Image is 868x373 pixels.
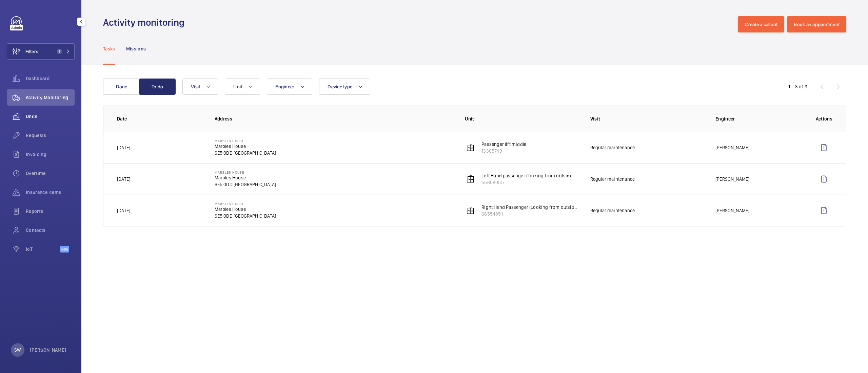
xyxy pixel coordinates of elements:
[191,84,200,89] span: Visit
[215,143,276,150] p: Marbles House
[215,202,276,206] p: Marbles House
[126,45,146,52] p: Missions
[465,115,579,122] p: Unit
[481,179,579,186] p: 55608055
[328,84,352,89] span: Device type
[103,45,115,52] p: Tasks
[319,79,370,95] button: Device type
[715,115,805,122] p: Engineer
[60,246,69,253] span: Beta
[715,144,749,151] p: [PERSON_NAME]
[816,115,832,122] p: Actions
[467,175,475,183] img: elevator.svg
[215,115,454,122] p: Address
[215,170,276,174] p: Marbles House
[117,207,130,214] p: [DATE]
[481,204,579,211] p: Right Hand Passenger (Looking from outside main gate)
[590,207,635,214] p: Regular maintenance
[590,176,635,182] p: Regular maintenance
[481,148,526,154] p: 13305749
[738,16,784,32] button: Create a callout
[590,144,635,151] p: Regular maintenance
[57,49,62,54] span: 1
[267,79,312,95] button: Engineer
[7,43,75,60] button: Filters1
[215,206,276,213] p: Marbles House
[467,206,475,215] img: elevator.svg
[26,94,75,101] span: Activity Monitoring
[788,83,807,90] div: 1 – 3 of 3
[715,207,749,214] p: [PERSON_NAME]
[26,151,75,158] span: Invoicing
[103,16,189,29] h1: Activity monitoring
[26,113,75,120] span: Units
[25,48,38,55] span: Filters
[26,132,75,139] span: Requests
[26,208,75,215] span: Reports
[233,84,242,89] span: Unit
[14,347,21,353] p: SW
[590,115,705,122] p: Visit
[215,150,276,156] p: SE5 0DD [GEOGRAPHIC_DATA]
[215,139,276,143] p: Marbles House
[715,176,749,182] p: [PERSON_NAME]
[26,189,75,196] span: Insurance items
[117,144,130,151] p: [DATE]
[215,181,276,188] p: SE5 0DD [GEOGRAPHIC_DATA]
[117,115,204,122] p: Date
[182,79,218,95] button: Visit
[225,79,260,95] button: Unit
[481,211,579,217] p: 66554851
[30,347,66,353] p: [PERSON_NAME]
[26,246,60,253] span: IoT
[215,213,276,219] p: SE5 0DD [GEOGRAPHIC_DATA]
[26,227,75,234] span: Contacts
[275,84,294,89] span: Engineer
[117,176,130,182] p: [DATE]
[26,170,75,177] span: Overtime
[787,16,846,32] button: Book an appointment
[26,75,75,82] span: Dashboard
[103,79,140,95] button: Done
[481,141,526,148] p: Passenger lift middle
[481,172,579,179] p: Left Hand passenger (looking from outside main gate)
[215,174,276,181] p: Marbles House
[467,144,475,152] img: elevator.svg
[139,79,176,95] button: To do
